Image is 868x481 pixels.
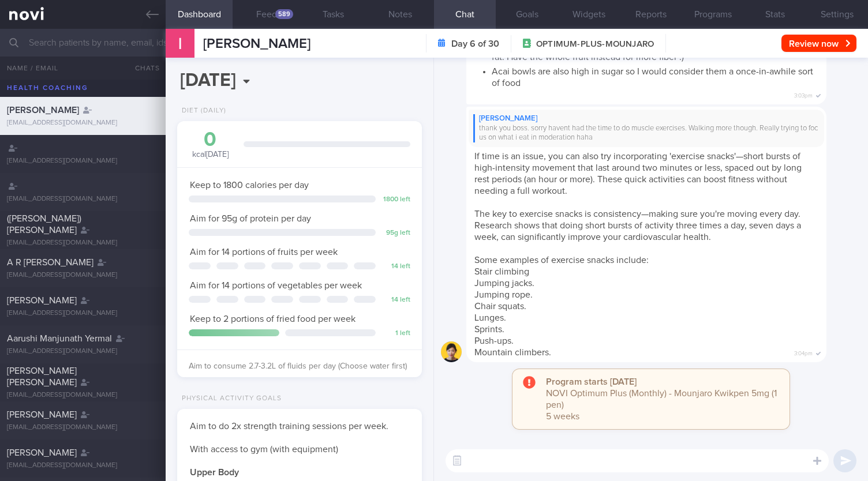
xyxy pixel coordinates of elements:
[381,196,410,204] div: 1800 left
[7,461,159,470] div: [EMAIL_ADDRESS][DOMAIN_NAME]
[177,394,282,403] div: Physical Activity Goals
[189,130,232,150] div: 0
[474,336,514,345] span: Push-ups.
[474,325,504,334] span: Sprints.
[381,329,410,338] div: 1 left
[474,152,802,196] span: If time is an issue, you can also try incorporating 'exercise snacks'—short bursts of high-intens...
[177,107,226,115] div: Diet (Daily)
[7,258,93,267] span: A R [PERSON_NAME]
[7,214,81,235] span: ([PERSON_NAME]) [PERSON_NAME]
[7,195,159,204] div: [EMAIL_ADDRESS][DOMAIN_NAME]
[546,377,637,386] strong: Program starts [DATE]
[381,262,410,271] div: 14 left
[7,448,77,457] span: [PERSON_NAME]
[189,130,232,160] div: kcal [DATE]
[7,423,159,432] div: [EMAIL_ADDRESS][DOMAIN_NAME]
[473,114,820,123] div: [PERSON_NAME]
[451,38,499,50] strong: Day 6 of 30
[7,271,159,280] div: [EMAIL_ADDRESS][DOMAIN_NAME]
[794,89,813,100] span: 3:03pm
[474,302,526,311] span: Chair squats.
[474,279,534,288] span: Jumping jacks.
[190,445,338,454] span: With access to gym (with equipment)
[190,468,239,477] strong: Upper Body
[536,39,654,50] span: OPTIMUM-PLUS-MOUNJARO
[7,410,77,419] span: [PERSON_NAME]
[7,366,77,387] span: [PERSON_NAME] [PERSON_NAME]
[190,422,388,431] span: Aim to do 2x strength training sessions per week.
[7,391,159,400] div: [EMAIL_ADDRESS][DOMAIN_NAME]
[474,290,533,299] span: Jumping rope.
[7,239,159,247] div: [EMAIL_ADDRESS][DOMAIN_NAME]
[781,35,856,52] button: Review now
[474,348,551,357] span: Mountain climbers.
[492,63,818,89] li: Acai bowls are also high in sugar so I would consider them a once-in-awhile sort of food
[190,181,309,190] span: Keep to 1800 calories per day
[190,247,338,257] span: Aim for 14 portions of fruits per week
[190,214,311,223] span: Aim for 95g of protein per day
[7,334,112,343] span: Aarushi Manjunath Yermal
[189,362,407,370] span: Aim to consume 2.7-3.2L of fluids per day (Choose water first)
[473,124,820,143] div: thank you boss. sorry havent had the time to do muscle exercises. Walking more though. Really try...
[474,313,506,322] span: Lunges.
[275,9,293,19] div: 589
[474,209,801,242] span: The key to exercise snacks is consistency—making sure you're moving every day. Research shows tha...
[794,347,813,358] span: 3:04pm
[203,37,310,51] span: [PERSON_NAME]
[546,389,777,409] span: NOVI Optimum Plus (Monthly) - Mounjaro Kwikpen 5mg (1 pen)
[474,255,649,265] span: Some examples of exercise snacks include:
[381,296,410,305] div: 14 left
[381,229,410,238] div: 95 g left
[190,314,356,324] span: Keep to 2 portions of fried food per week
[474,267,529,276] span: Stair climbing
[7,296,77,305] span: [PERSON_NAME]
[119,57,166,80] button: Chats
[7,157,159,166] div: [EMAIL_ADDRESS][DOMAIN_NAME]
[7,119,159,127] div: [EMAIL_ADDRESS][DOMAIN_NAME]
[7,309,159,318] div: [EMAIL_ADDRESS][DOMAIN_NAME]
[7,106,79,115] span: [PERSON_NAME]
[546,412,579,421] span: 5 weeks
[7,347,159,356] div: [EMAIL_ADDRESS][DOMAIN_NAME]
[190,281,362,290] span: Aim for 14 portions of vegetables per week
